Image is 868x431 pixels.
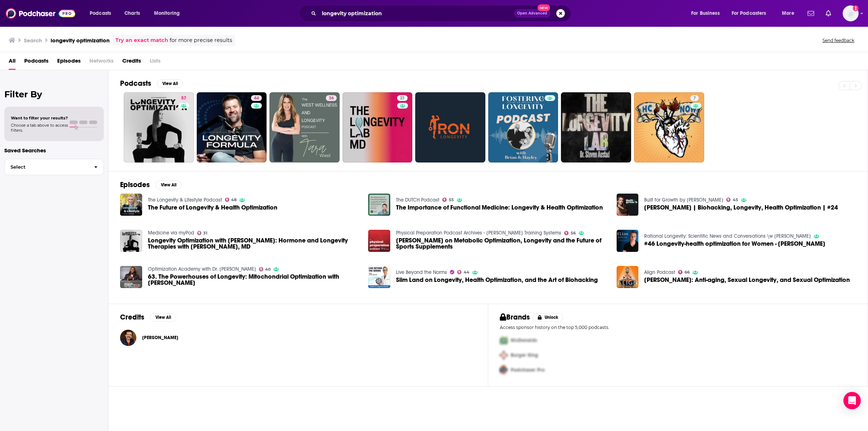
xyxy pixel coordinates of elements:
button: open menu [149,8,189,19]
span: Want to filter your results? [11,115,68,121]
span: Monitoring [154,8,180,18]
a: Ben Greenfield | Biohacking, Longevity, Health Optimization | #24 [617,194,639,216]
a: PodcastsView All [120,79,183,88]
button: View All [156,181,182,189]
img: Second Pro Logo [497,348,511,363]
span: 44 [464,271,469,274]
a: 44 [457,270,469,274]
span: 55 [449,198,454,202]
a: Rational Longevity: Scientific News and Conversations \w Elias Schlie [644,233,811,239]
img: The Importance of Functional Medicine: Longevity & Health Optimization [368,194,390,216]
button: open menu [85,8,120,19]
img: Podchaser - Follow, Share and Rate Podcasts [6,7,75,20]
a: Longevity Optimization with Kayla Barnes-Lentz: Hormone and Longevity Therapies with Dr. Beth McD... [120,230,142,252]
button: open menu [727,8,777,19]
input: Search podcasts, credits, & more... [319,8,514,19]
span: Longevity Optimization with [PERSON_NAME]: Hormone and Longevity Therapies with [PERSON_NAME], MD [148,237,360,250]
span: Networks [89,55,114,70]
a: 7 [634,92,704,162]
h3: Search [24,37,42,44]
span: 56 [571,232,576,235]
img: The Future of Longevity & Health Optimization [120,194,142,216]
a: Physical Preparation Podcast Archives - Robertson Training Systems [396,230,561,236]
button: Select [4,159,104,175]
a: 63. The Powerhouses of Longevity: Mitochondrial Optimization with Dr. Elizabeth Yurth [148,274,360,286]
a: 55 [442,198,454,202]
span: Burger King [511,352,538,358]
img: Sajeev Nair [120,330,136,346]
div: Open Intercom Messenger [843,392,861,409]
span: Choose a tab above to access filters. [11,123,68,133]
a: Longevity Optimization with Kayla Barnes-Lentz: Hormone and Longevity Therapies with Dr. Beth McD... [148,237,360,250]
a: 57 [124,92,194,162]
a: Show notifications dropdown [805,7,817,20]
span: New [537,4,550,11]
h2: Podcasts [120,79,151,88]
span: 21 [400,95,405,102]
button: open menu [686,8,729,19]
a: 44 [197,92,267,162]
a: Joel Jamieson on Metabolic Optimization, Longevity and the Future of Sports Supplements [396,237,608,250]
a: Credits [122,55,141,70]
p: Saved Searches [4,147,104,154]
img: #46 Longevity-health optimization for Women - Judith Mueller [617,230,639,252]
a: Built for Growth by Miesha Tate [644,197,723,203]
a: Try an exact match [115,36,168,45]
span: 45 [733,198,738,202]
button: Show profile menu [843,5,859,21]
span: McDonalds [511,337,537,343]
a: 36 [269,92,340,162]
span: 66 [685,271,690,274]
a: The Importance of Functional Medicine: Longevity & Health Optimization [396,204,603,211]
a: CreditsView All [120,313,176,322]
span: [PERSON_NAME] on Metabolic Optimization, Longevity and the Future of Sports Supplements [396,237,608,250]
h2: Brands [500,313,530,322]
img: Siim Land on Longevity, Health Optimization, and the Art of Biohacking [368,266,390,288]
a: The DUTCH Podcast [396,197,439,203]
a: 7 [690,95,699,101]
img: 63. The Powerhouses of Longevity: Mitochondrial Optimization with Dr. Elizabeth Yurth [120,266,142,288]
a: Optimization Academy with Dr. Greg Jones [148,266,256,272]
img: Third Pro Logo [497,363,511,377]
span: Episodes [57,55,81,70]
span: for more precise results [170,36,232,45]
img: Joel Jamieson on Metabolic Optimization, Longevity and the Future of Sports Supplements [368,230,390,252]
a: Dr. Amy Killen: Anti-aging, Sexual Longevity, and Sexual Optimization [617,266,639,288]
h2: Episodes [120,180,150,189]
span: Open Advanced [517,12,547,15]
a: 21 [342,92,413,162]
a: Siim Land on Longevity, Health Optimization, and the Art of Biohacking [396,277,598,283]
a: Show notifications dropdown [823,7,834,20]
a: Charts [120,8,144,19]
button: open menu [777,8,803,19]
a: 56 [564,231,576,235]
a: 36 [326,95,337,101]
img: First Pro Logo [497,333,511,348]
a: EpisodesView All [120,180,182,189]
button: View All [157,79,183,88]
a: Podcasts [24,55,48,70]
a: 45 [726,198,738,202]
span: Logged in as nicole.koremenos [843,5,859,21]
svg: Add a profile image [853,5,859,11]
button: Unlock [533,313,563,322]
span: 44 [254,95,259,102]
a: All [9,55,16,70]
a: Sajeev Nair [142,335,178,341]
span: 36 [329,95,334,102]
span: Podcasts [90,8,111,18]
a: The Longevity & Lifestyle Podcast [148,197,222,203]
a: 21 [397,95,408,101]
button: View All [150,313,176,322]
h3: longevity optimization [51,37,110,44]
